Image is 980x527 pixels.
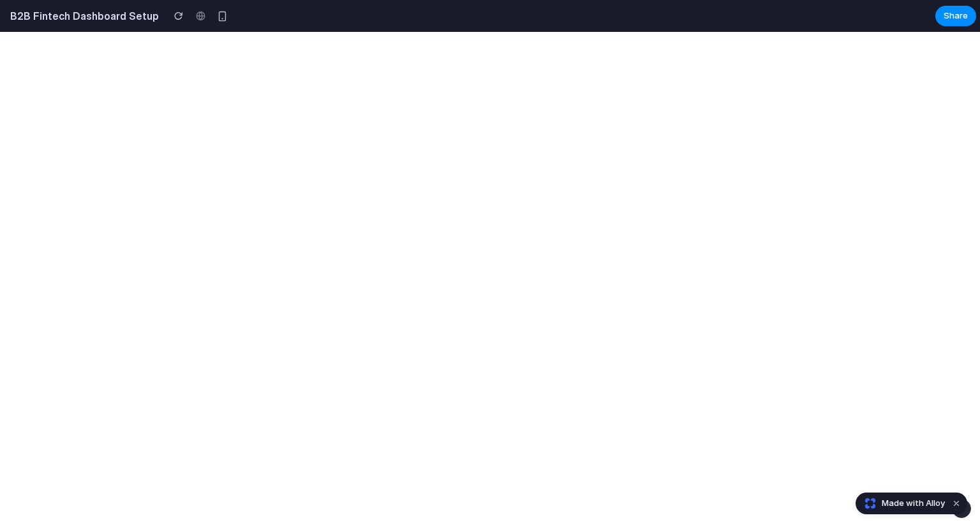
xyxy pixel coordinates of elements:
[882,497,945,510] span: Made with Alloy
[856,497,946,510] a: Made with Alloy
[944,10,968,22] span: Share
[935,6,976,26] button: Share
[949,496,964,511] button: Dismiss watermark
[5,8,159,24] h2: B2B Fintech Dashboard Setup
